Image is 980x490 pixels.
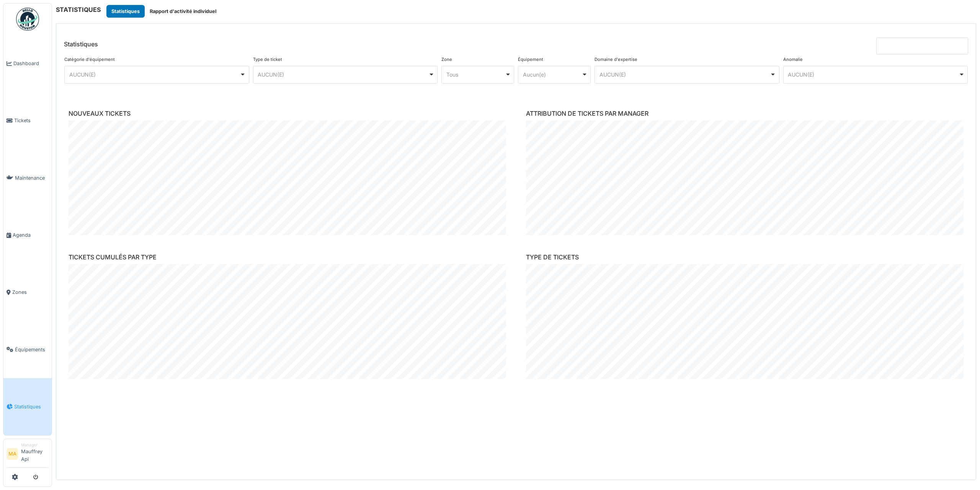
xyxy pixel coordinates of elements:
[106,5,145,18] button: Statistiques
[21,442,49,466] li: Mauffrey Api
[21,442,49,448] div: Manager
[3,206,52,264] a: Agenda
[3,35,52,92] a: Dashboard
[145,5,221,18] button: Rapport d'activité individuel
[56,6,101,13] h6: STATISTIQUES
[783,56,803,63] label: Anomalie
[258,70,428,79] div: AUCUN(E)
[3,92,52,149] a: Tickets
[16,8,39,31] img: Badge_color-CXgf-gQk.svg
[69,70,240,79] div: AUCUN(E)
[253,56,282,63] label: Type de ticket
[14,117,49,124] span: Tickets
[3,321,52,378] a: Équipements
[13,231,49,239] span: Agenda
[64,56,115,63] label: Catégorie d'équipement
[595,56,637,63] label: Domaine d'expertise
[518,56,543,63] label: Équipement
[13,60,49,67] span: Dashboard
[15,174,49,182] span: Maintenance
[14,403,49,410] span: Statistiques
[7,442,49,468] a: MA ManagerMauffrey Api
[446,70,505,79] div: Tous
[523,70,581,79] div: Aucun(e)
[64,41,98,48] h6: Statistiques
[441,56,452,63] label: Zone
[599,70,770,79] div: AUCUN(E)
[526,254,964,261] h6: TYPE DE TICKETS
[3,378,52,435] a: Statistiques
[526,110,964,117] h6: ATTRIBUTION DE TICKETS PAR MANAGER
[3,264,52,321] a: Zones
[69,110,506,117] h6: NOUVEAUX TICKETS
[15,346,49,353] span: Équipements
[788,70,959,79] div: AUCUN(E)
[3,149,52,206] a: Maintenance
[69,254,506,261] h6: TICKETS CUMULÉS PAR TYPE
[7,448,18,460] li: MA
[12,288,49,296] span: Zones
